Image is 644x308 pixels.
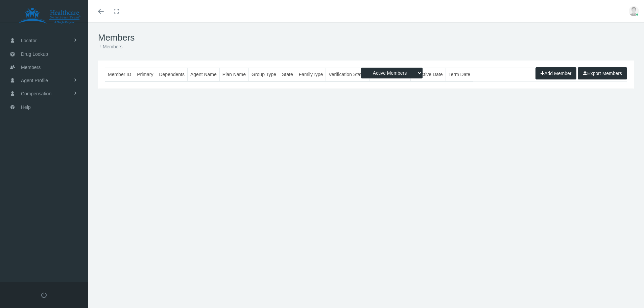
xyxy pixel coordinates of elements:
th: Group Type [249,68,279,81]
th: FamilyType [296,68,326,81]
li: Members [98,43,122,50]
th: Member ID [105,68,134,81]
img: HEALTHCARE SOLUTIONS TEAM, LLC [9,7,90,24]
th: Primary [134,68,156,81]
th: Plan Name [219,68,248,81]
span: Agent Profile [21,74,48,87]
th: Agent Name [187,68,219,81]
span: Members [21,61,41,74]
th: Effective Date [410,68,446,81]
img: user-placeholder.jpg [629,6,639,16]
span: Help [21,101,31,114]
th: Term Date [446,68,473,81]
th: State [279,68,296,81]
span: Locator [21,34,37,47]
span: Drug Lookup [21,48,48,61]
button: Export Members [578,67,627,79]
th: Verification Status [326,68,369,81]
h1: Members [98,32,634,43]
th: Dependents [156,68,188,81]
span: Compensation [21,87,51,100]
